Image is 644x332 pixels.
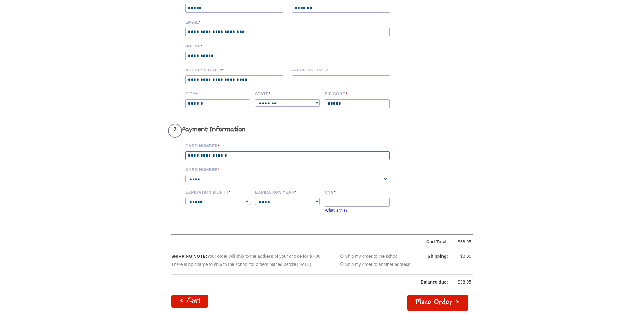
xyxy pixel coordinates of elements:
[452,252,471,260] div: $0.00
[172,278,448,286] div: Balance due:
[171,254,207,259] span: SHIPPING NOTE:
[185,19,399,25] label: Email
[185,189,251,195] label: Expiration Month
[325,189,390,195] label: CVV
[185,166,399,172] label: Card Number
[171,252,324,268] div: Your order will ship to the address of your choice for $7.00 There is no charge to ship to the sc...
[417,252,448,260] div: Shipping:
[292,67,395,72] label: Address Line 2
[325,208,347,213] a: What is this?
[185,43,288,48] label: Phone
[255,189,320,195] label: Expiration Year
[339,252,410,268] div: Ship my order to the school Ship my order to another address
[452,278,471,286] div: $38.95
[255,91,320,96] label: State
[185,91,251,96] label: City
[185,142,399,148] label: Card Number
[407,295,468,311] button: Place Order >
[185,67,288,72] label: Address Line 1
[168,124,182,138] span: 2
[168,124,399,138] h3: Payment Information
[171,295,208,308] a: < Cart
[187,238,448,246] div: Cart Total:
[452,238,471,246] div: $38.95
[325,91,390,96] label: Zip code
